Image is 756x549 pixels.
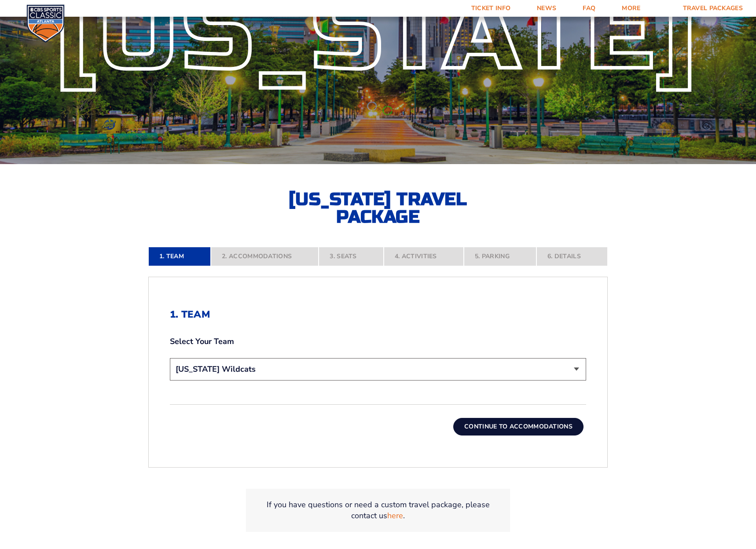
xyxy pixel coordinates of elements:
[387,510,403,521] a: here
[453,418,584,436] button: Continue To Accommodations
[170,336,586,347] label: Select Your Team
[170,309,586,320] h2: 1. Team
[26,4,65,43] img: CBS Sports Classic
[257,499,499,521] p: If you have questions or need a custom travel package, please contact us .
[281,190,475,226] h2: [US_STATE] Travel Package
